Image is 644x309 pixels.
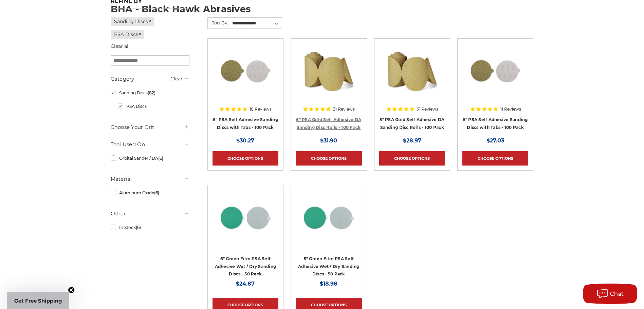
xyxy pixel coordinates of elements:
[296,43,362,109] a: 6" DA Sanding Discs on a Roll
[486,137,504,144] span: $27.03
[111,43,130,49] a: Clear all
[301,43,356,98] img: 6" DA Sanding Discs on a Roll
[111,140,189,149] h5: Tool Used On
[417,107,438,111] span: 31 Reviews
[154,190,159,195] span: (6)
[148,90,155,95] span: (82)
[385,43,439,98] img: 5" Sticky Backed Sanding Discs on a roll
[111,175,189,183] h5: Material
[583,284,637,304] button: Chat
[250,107,272,111] span: 18 Reviews
[111,210,189,218] h5: Other
[298,256,360,276] a: 5" Green Film PSA Self Adhesive Wet / Dry Sanding Discs - 50 Pack
[7,292,69,309] div: Get Free ShippingClose teaser
[208,18,228,28] label: Sort By:
[111,123,189,131] h5: Choose Your Grit
[296,117,361,130] a: 6" PSA Gold Self Adhesive DA Sanding Disc Rolls - 100 Pack
[218,43,273,98] img: 6 inch psa sanding disc
[403,137,421,144] span: $28.97
[111,17,154,26] a: Sanding Discs
[111,221,189,233] a: In Stock
[111,30,145,39] a: PSA Discs
[14,297,62,304] span: Get Free Shipping
[236,281,255,287] span: $24.87
[231,18,282,28] select: Sort By:
[296,190,362,256] a: 5-inch 80-grit durable green film PSA disc for grinding and paint removal on coated surfaces
[379,151,445,166] a: Choose Options
[111,87,189,99] a: Sanding Discs
[301,190,356,244] img: 5-inch 80-grit durable green film PSA disc for grinding and paint removal on coated surfaces
[333,107,355,111] span: 31 Reviews
[213,151,278,166] a: Choose Options
[136,225,141,230] span: (6)
[111,187,189,199] a: Aluminum Oxide
[500,107,521,111] span: 11 Reviews
[296,151,362,166] a: Choose Options
[213,43,278,109] a: 6 inch psa sanding disc
[218,190,273,244] img: 6-inch 600-grit green film PSA disc with green polyester film backing for metal grinding and bare...
[463,117,528,130] a: 5" PSA Self Adhesive Sanding Discs with Tabs - 100 Pack
[111,4,534,14] h1: BHA - Black Hawk Abrasives
[118,100,189,112] a: PSA Discs
[158,156,163,161] span: (6)
[213,117,278,130] a: 6" PSA Self Adhesive Sanding Discs with Tabs - 100 Pack
[468,43,522,98] img: 5 inch PSA Disc
[213,190,278,256] a: 6-inch 600-grit green film PSA disc with green polyester film backing for metal grinding and bare...
[111,152,189,164] a: Orbital Sander / DA
[380,117,444,130] a: 5" PSA Gold Self Adhesive DA Sanding Disc Rolls - 100 Pack
[111,75,189,83] h5: Category
[170,76,183,82] a: Clear
[462,43,528,109] a: 5 inch PSA Disc
[462,151,528,166] a: Choose Options
[610,291,624,297] span: Chat
[320,281,337,287] span: $18.98
[215,256,276,276] a: 6" Green Film PSA Self Adhesive Wet / Dry Sanding Discs - 50 Pack
[320,137,337,144] span: $31.90
[379,43,445,109] a: 5" Sticky Backed Sanding Discs on a roll
[68,287,75,293] button: Close teaser
[236,137,254,144] span: $30.27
